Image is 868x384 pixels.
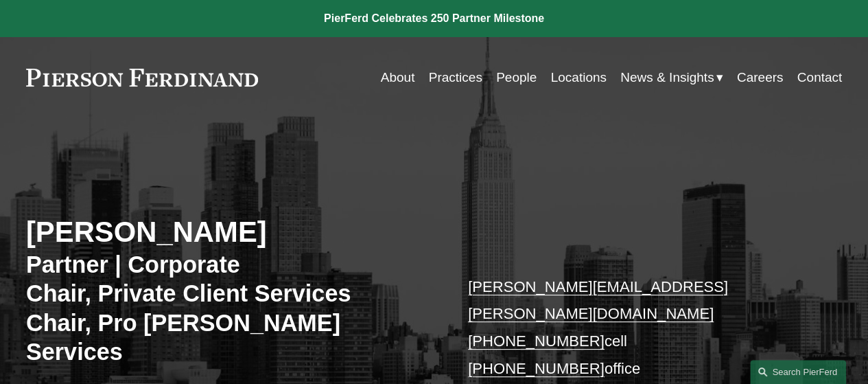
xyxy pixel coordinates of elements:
a: Search this site [750,360,846,384]
h2: [PERSON_NAME] [26,215,434,250]
a: Careers [737,65,784,91]
a: [PERSON_NAME][EMAIL_ADDRESS][PERSON_NAME][DOMAIN_NAME] [468,278,728,323]
a: Contact [797,65,843,91]
a: [PHONE_NUMBER] [468,360,605,377]
h3: Partner | Corporate Chair, Private Client Services Chair, Pro [PERSON_NAME] Services [26,250,434,366]
a: Locations [550,65,606,91]
a: People [496,65,537,91]
span: News & Insights [620,66,714,89]
a: About [381,65,415,91]
a: [PHONE_NUMBER] [468,332,605,350]
a: folder dropdown [620,65,723,91]
a: Practices [429,65,482,91]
